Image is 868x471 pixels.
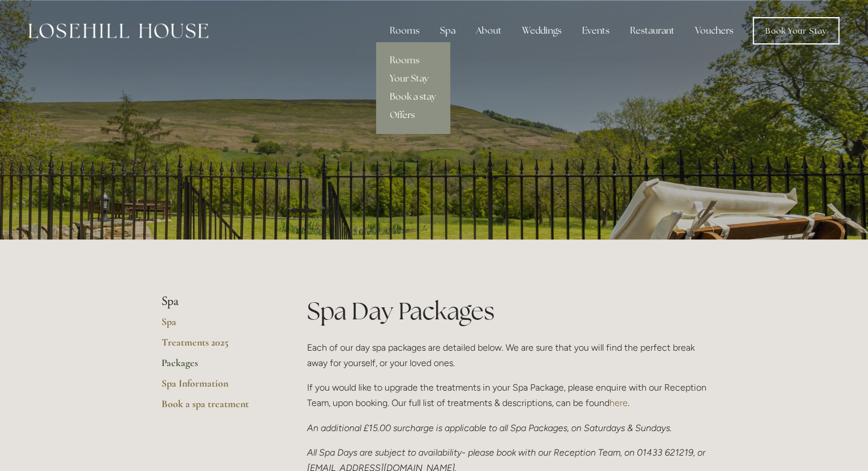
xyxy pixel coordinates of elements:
[162,377,271,397] a: Spa Information
[162,315,271,336] a: Spa
[376,51,450,70] a: Rooms
[609,397,628,408] a: here
[376,70,450,88] a: Your Stay
[162,336,271,356] a: Treatments 2025
[162,356,271,377] a: Packages
[307,340,707,371] p: Each of our day spa packages are detailed below. We are sure that you will find the perfect break...
[686,19,742,42] a: Vouchers
[307,294,707,328] h1: Spa Day Packages
[573,19,619,42] div: Events
[376,88,450,106] a: Book a stay
[162,294,271,309] li: Spa
[162,397,271,418] a: Book a spa treatment
[307,423,672,433] em: An additional £15.00 surcharge is applicable to all Spa Packages, on Saturdays & Sundays.
[513,19,571,42] div: Weddings
[381,19,429,42] div: Rooms
[29,23,208,38] img: Losehill House
[376,106,450,124] a: Offers
[621,19,684,42] div: Restaurant
[753,17,839,44] a: Book Your Stay
[431,19,465,42] div: Spa
[307,380,707,411] p: If you would like to upgrade the treatments in your Spa Package, please enquire with our Receptio...
[467,19,511,42] div: About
